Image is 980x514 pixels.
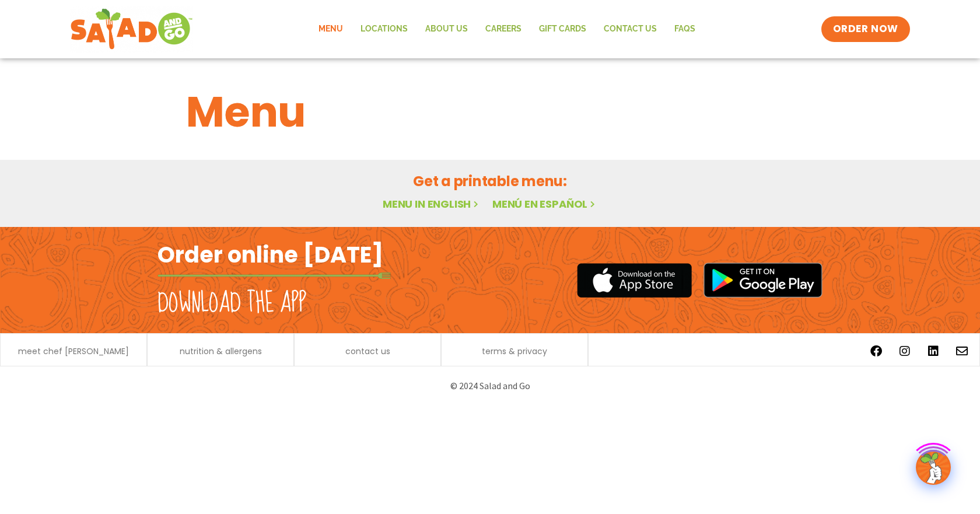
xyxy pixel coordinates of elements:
a: Menu in English [383,197,481,211]
a: Locations [352,16,416,43]
h2: Order online [DATE] [157,240,383,269]
img: new-SAG-logo-768×292 [70,6,193,53]
a: FAQs [666,16,704,43]
h1: Menu [186,81,794,144]
nav: Menu [310,16,704,43]
a: GIFT CARDS [530,16,595,43]
a: Careers [477,16,530,43]
img: google_play [703,263,822,298]
span: ORDER NOW [833,22,898,36]
a: terms & privacy [482,347,547,355]
img: fork [157,272,391,279]
a: Menu [310,16,352,43]
a: meet chef [PERSON_NAME] [18,347,129,355]
a: nutrition & allergens [180,347,262,355]
a: Contact Us [595,16,666,43]
h2: Get a printable menu: [186,171,794,191]
p: © 2024 Salad and Go [163,378,817,394]
a: Menú en español [492,197,597,211]
a: contact us [345,347,390,355]
a: ORDER NOW [821,16,910,42]
img: appstore [577,261,692,299]
h2: Download the app [157,287,306,320]
a: About Us [416,16,477,43]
